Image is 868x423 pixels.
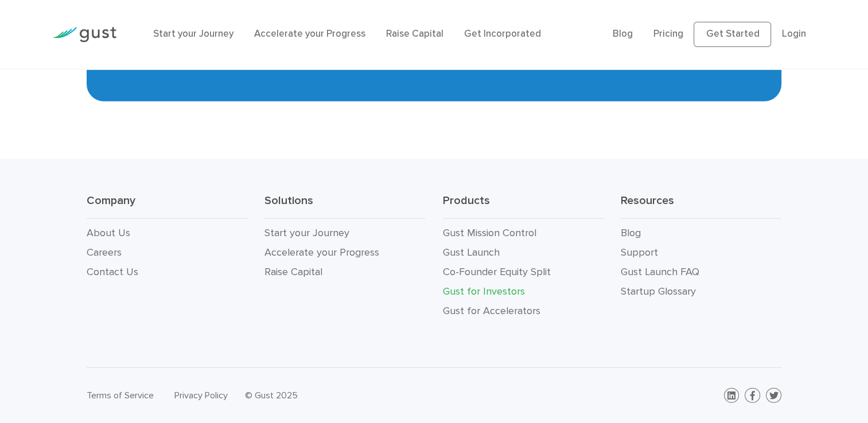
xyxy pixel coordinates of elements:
a: Blog [621,227,641,239]
h3: Company [87,193,247,219]
a: Privacy Policy [174,390,228,401]
a: Co-Founder Equity Split [442,266,550,278]
a: Accelerate your Progress [254,28,365,40]
a: About Us [87,227,130,239]
a: Get Incorporated [464,28,541,40]
img: Gust Logo [52,27,116,42]
a: Gust Launch [442,246,499,258]
a: Gust Mission Control [442,227,536,239]
a: Pricing [653,28,683,40]
a: Start your Journey [264,227,349,239]
h3: Solutions [264,193,425,219]
a: Contact Us [87,266,138,278]
a: Careers [87,246,122,258]
a: Accelerate your Progress [264,246,379,258]
a: Raise Capital [386,28,443,40]
a: Start your Journey [153,28,233,40]
a: Support [621,246,658,258]
h3: Products [442,193,603,219]
a: Get Started [694,22,771,47]
a: Gust for Accelerators [442,305,540,317]
a: Gust for Investors [442,285,524,297]
a: Terms of Service [87,390,154,401]
a: Raise Capital [264,266,322,278]
a: Login [781,28,805,40]
a: Blog [613,28,633,40]
a: Gust Launch FAQ [621,266,699,278]
div: © Gust 2025 [245,387,425,404]
h3: Resources [621,193,781,219]
a: Startup Glossary [621,285,696,297]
